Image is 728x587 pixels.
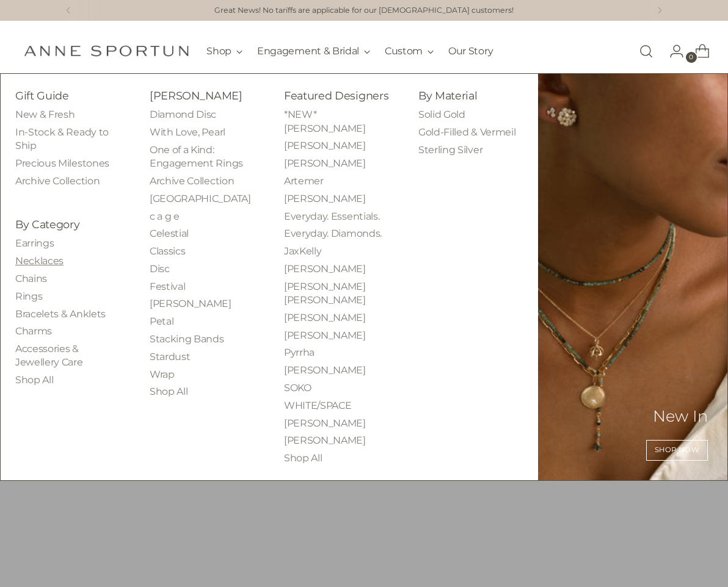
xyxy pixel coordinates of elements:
[206,38,242,65] button: Shop
[214,5,514,16] a: Great News! No tariffs are applicable for our [DEMOGRAPHIC_DATA] customers!
[257,38,370,65] button: Engagement & Bridal
[24,45,189,57] a: Anne Sportun Fine Jewellery
[660,39,684,63] a: Go to the account page
[685,39,710,63] a: Open cart modal
[385,38,434,65] button: Custom
[686,52,697,63] span: 0
[448,38,493,65] a: Our Story
[634,39,658,63] a: Open search modal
